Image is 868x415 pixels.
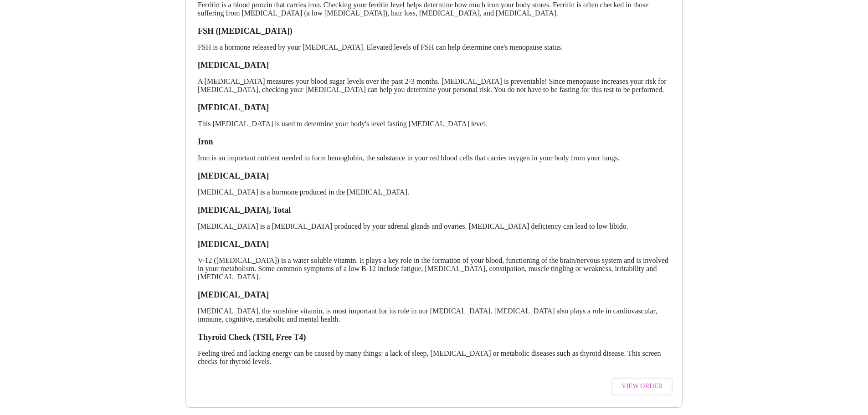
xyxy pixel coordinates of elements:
p: [MEDICAL_DATA], the sunshine vitamin, is most important for its role in our [MEDICAL_DATA]. [MEDI... [198,307,670,323]
p: This [MEDICAL_DATA] is used to determine your body's level fasting [MEDICAL_DATA] level. [198,120,670,128]
h3: [MEDICAL_DATA] [198,240,670,249]
a: View Order [609,373,675,400]
h3: [MEDICAL_DATA], Total [198,205,670,215]
p: [MEDICAL_DATA] is a [MEDICAL_DATA] produced by your adrenal glands and ovaries. [MEDICAL_DATA] de... [198,222,670,231]
h3: [MEDICAL_DATA] [198,61,670,70]
h3: Iron [198,137,670,147]
p: Feeling tired and lacking energy can be caused by many things: a lack of sleep, [MEDICAL_DATA] or... [198,349,670,366]
h3: [MEDICAL_DATA] [198,171,670,181]
span: View Order [621,381,663,392]
p: A [MEDICAL_DATA] measures your blood sugar levels over the past 2-3 months. [MEDICAL_DATA] is pre... [198,77,670,94]
h3: FSH ([MEDICAL_DATA]) [198,26,670,36]
button: View Order [611,378,673,395]
p: V-12 ([MEDICAL_DATA]) is a water soluble vitamin. It plays a key role in the formation of your bl... [198,256,670,281]
h3: [MEDICAL_DATA] [198,103,670,113]
h3: Thyroid Check (TSH, Free T4) [198,333,670,342]
p: [MEDICAL_DATA] is a hormone produced in the [MEDICAL_DATA]. [198,188,670,196]
h3: [MEDICAL_DATA] [198,290,670,300]
p: Ferritin is a blood protein that carries iron. Checking your ferritin level helps determine how m... [198,1,670,17]
p: Iron is an important nutrient needed to form hemoglobin, the substance in your red blood cells th... [198,154,670,162]
p: FSH is a hormone released by your [MEDICAL_DATA]. Elevated levels of FSH can help determine one's... [198,43,670,51]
